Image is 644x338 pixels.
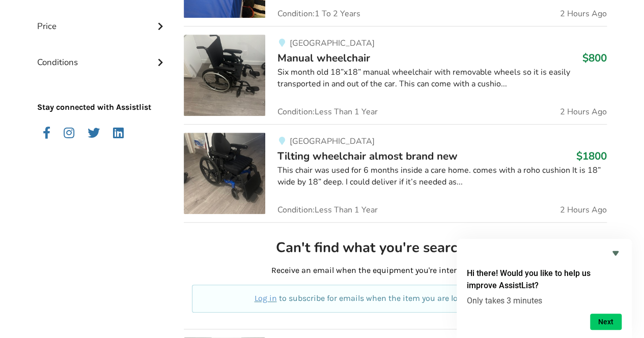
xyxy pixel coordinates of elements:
[277,67,607,90] div: Six month old 18”x18” manual wheelchair with removable wheels so it is easily transported in and ...
[277,51,370,65] span: Manual wheelchair
[277,10,360,18] span: Condition: 1 To 2 Years
[184,124,607,222] a: mobility-tilting wheelchair almost brand new [GEOGRAPHIC_DATA]Tilting wheelchair almost brand new...
[204,293,586,304] p: to subscribe for emails when the item you are looking for is available.
[184,133,265,214] img: mobility-tilting wheelchair almost brand new
[192,265,599,276] p: Receive an email when the equipment you're interested in is listed!
[277,206,378,214] span: Condition: Less Than 1 Year
[609,247,622,259] button: Hide survey
[582,51,607,65] h3: $800
[184,35,265,116] img: mobility-manual wheelchair
[254,293,276,303] a: Log in
[289,38,374,49] span: [GEOGRAPHIC_DATA]
[467,247,622,330] div: Hi there! Would you like to help us improve AssistList?
[560,10,607,18] span: 2 Hours Ago
[590,314,622,330] button: Next question
[277,165,607,188] div: This chair was used for 6 months inside a care home. comes with a roho cushion It is 18” wide by ...
[37,73,167,113] p: Stay connected with Assistlist
[289,136,374,147] span: [GEOGRAPHIC_DATA]
[277,149,458,163] span: Tilting wheelchair almost brand new
[37,1,167,37] div: Price
[192,239,599,257] h2: Can't find what you're searching for?
[277,108,378,116] span: Condition: Less Than 1 Year
[576,149,607,163] h3: $1800
[467,267,622,292] h2: Hi there! Would you like to help us improve AssistList?
[184,26,607,124] a: mobility-manual wheelchair [GEOGRAPHIC_DATA]Manual wheelchair$800Six month old 18”x18” manual whe...
[37,37,167,73] div: Conditions
[467,296,622,305] p: Only takes 3 minutes
[560,108,607,116] span: 2 Hours Ago
[560,206,607,214] span: 2 Hours Ago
